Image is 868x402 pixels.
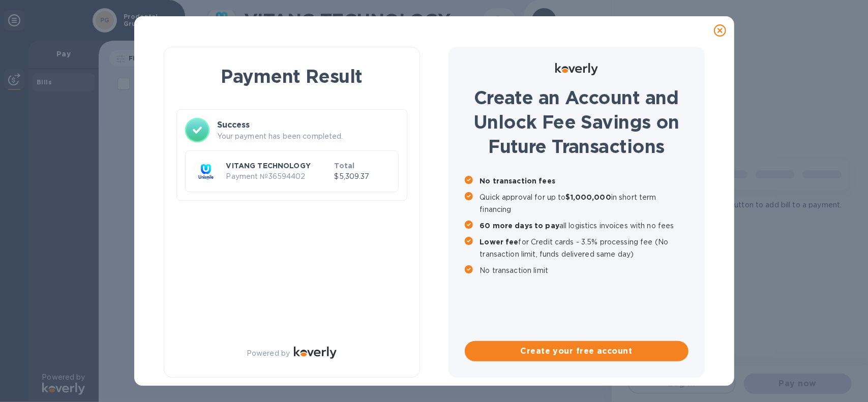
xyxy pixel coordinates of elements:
button: Create your free account [465,341,689,361]
p: VITANG TECHNOLOGY [226,161,331,171]
p: Payment № 36594402 [226,171,331,182]
b: 60 more days to pay [480,222,560,230]
img: Logo [294,347,337,359]
p: Powered by [247,348,290,359]
img: Logo [555,63,598,75]
p: $5,309.37 [335,171,390,182]
p: for Credit cards - 3.5% processing fee (No transaction limit, funds delivered same day) [480,236,689,260]
p: Quick approval for up to in short term financing [480,191,689,215]
b: $1,000,000 [566,193,611,201]
p: No transaction limit [480,264,689,276]
b: Total [335,162,355,170]
b: No transaction fees [480,177,556,185]
h1: Create an Account and Unlock Fee Savings on Future Transactions [465,85,689,159]
p: all logistics invoices with no fees [480,220,689,232]
b: Lower fee [480,238,519,246]
h1: Payment Result [181,64,403,89]
p: Your payment has been completed. [218,131,399,142]
h3: Success [218,119,399,131]
span: Create your free account [473,345,680,357]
